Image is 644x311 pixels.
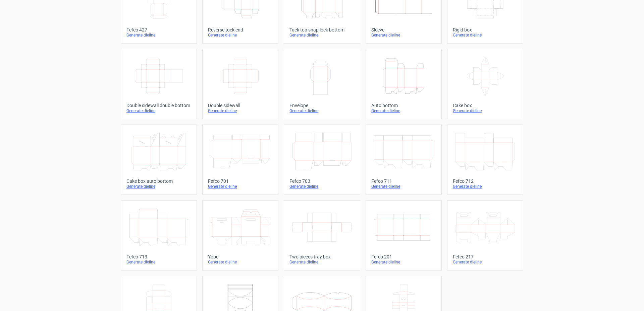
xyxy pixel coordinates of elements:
[289,184,354,189] div: Generate dieline
[126,32,191,38] div: Generate dieline
[208,259,273,265] div: Generate dieline
[284,125,360,195] a: Fefco 703Generate dieline
[126,184,191,189] div: Generate dieline
[371,108,436,113] div: Generate dieline
[447,200,523,270] a: Fefco 217Generate dieline
[208,178,273,184] div: Fefco 701
[371,178,436,184] div: Fefco 711
[208,27,273,32] div: Reverse tuck end
[126,259,191,265] div: Generate dieline
[126,27,191,32] div: Fefco 427
[447,125,523,195] a: Fefco 712Generate dieline
[453,184,518,189] div: Generate dieline
[208,108,273,113] div: Generate dieline
[289,259,354,265] div: Generate dieline
[371,27,436,32] div: Sleeve
[447,49,523,119] a: Cake boxGenerate dieline
[289,254,354,259] div: Two pieces tray box
[366,49,442,119] a: Auto bottomGenerate dieline
[453,259,518,265] div: Generate dieline
[289,27,354,32] div: Tuck top snap lock bottom
[289,108,354,113] div: Generate dieline
[371,32,436,38] div: Generate dieline
[208,184,273,189] div: Generate dieline
[208,254,273,259] div: Yope
[126,178,191,184] div: Cake box auto bottom
[453,27,518,32] div: Rigid box
[126,103,191,108] div: Double sidewall double bottom
[453,108,518,113] div: Generate dieline
[366,125,442,195] a: Fefco 711Generate dieline
[121,200,197,270] a: Fefco 713Generate dieline
[289,178,354,184] div: Fefco 703
[453,103,518,108] div: Cake box
[289,32,354,38] div: Generate dieline
[453,254,518,259] div: Fefco 217
[284,49,360,119] a: EnvelopeGenerate dieline
[208,32,273,38] div: Generate dieline
[208,103,273,108] div: Double sidewall
[371,184,436,189] div: Generate dieline
[202,200,278,270] a: YopeGenerate dieline
[289,103,354,108] div: Envelope
[453,32,518,38] div: Generate dieline
[371,103,436,108] div: Auto bottom
[371,254,436,259] div: Fefco 201
[284,200,360,270] a: Two pieces tray boxGenerate dieline
[371,259,436,265] div: Generate dieline
[121,125,197,195] a: Cake box auto bottomGenerate dieline
[126,108,191,113] div: Generate dieline
[453,178,518,184] div: Fefco 712
[202,125,278,195] a: Fefco 701Generate dieline
[126,254,191,259] div: Fefco 713
[366,200,442,270] a: Fefco 201Generate dieline
[121,49,197,119] a: Double sidewall double bottomGenerate dieline
[202,49,278,119] a: Double sidewallGenerate dieline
